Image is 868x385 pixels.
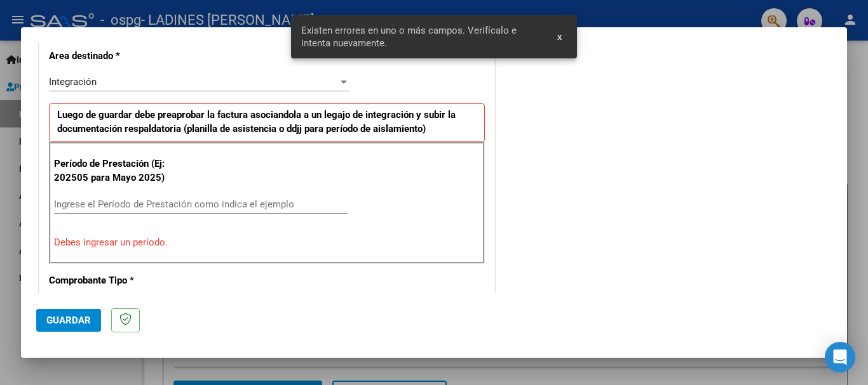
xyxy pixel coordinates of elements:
span: Integración [49,76,97,88]
button: x [547,25,572,48]
p: Comprobante Tipo * [49,273,180,288]
span: x [557,31,562,42]
span: Guardar [46,315,91,326]
span: Existen errores en uno o más campos. Verifícalo e intenta nuevamente. [301,24,543,49]
p: Debes ingresar un período. [54,235,480,250]
button: Guardar [36,309,101,332]
p: Período de Prestación (Ej: 202505 para Mayo 2025) [54,157,182,185]
div: Open Intercom Messenger [825,342,855,372]
strong: Luego de guardar debe preaprobar la factura asociandola a un legajo de integración y subir la doc... [57,109,456,135]
p: Area destinado * [49,49,180,63]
